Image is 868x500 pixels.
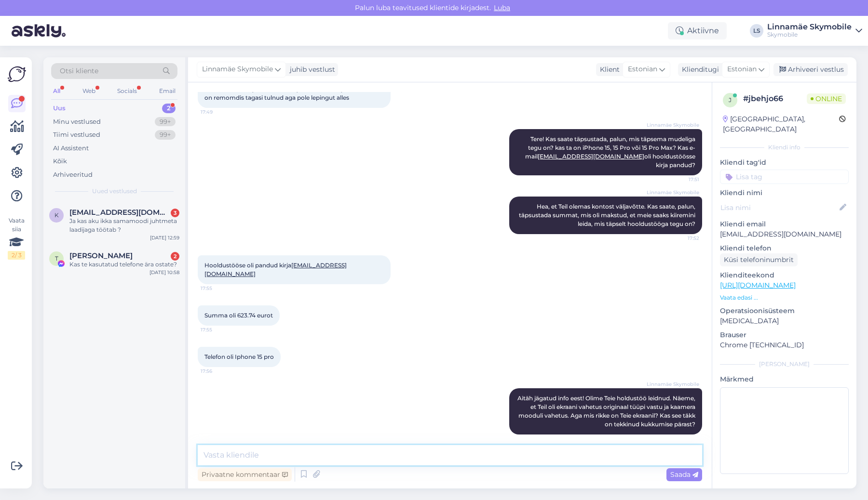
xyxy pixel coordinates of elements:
span: Linnamäe Skymobile [647,121,699,129]
p: Märkmed [720,374,849,384]
div: Kõik [53,157,67,166]
div: All [51,85,62,97]
div: Web [81,85,97,97]
p: Brauser [720,330,849,340]
div: Klient [596,65,620,75]
div: Privaatne kommentaar [198,468,292,481]
a: [URL][DOMAIN_NAME] [720,281,796,289]
div: Uus [53,104,66,113]
span: T [55,255,58,262]
div: Klienditugi [678,65,719,75]
div: Vaata siia [8,216,25,260]
span: 17:57 [663,435,699,442]
div: AI Assistent [53,144,89,153]
div: Socials [115,85,139,97]
div: juhib vestlust [286,65,335,75]
div: Minu vestlused [53,117,101,127]
span: Tere! Kas saate täpsustada, palun, mis täpsema mudeliga tegu on? kas ta on iPhone 15, 15 Pro või ... [525,135,697,169]
div: Arhiveeritud [53,170,93,180]
span: 17:56 [201,368,237,375]
div: Linnamäe Skymobile [767,23,852,31]
p: Operatsioonisüsteem [720,306,849,316]
div: 99+ [155,117,176,127]
span: Saada [670,470,698,479]
span: Estonian [628,64,657,75]
div: Küsi telefoninumbrit [720,253,798,266]
div: [PERSON_NAME] [720,360,849,368]
span: Otsi kliente [60,66,98,76]
span: Hea, et Teil olemas kontost väljavõtte. Kas saate, palun, täpsustada summat, mis oli makstud, et ... [519,203,697,227]
p: Kliendi tag'id [720,158,849,168]
span: 17:52 [663,235,699,242]
span: Estonian [727,64,757,75]
p: Kliendi email [720,219,849,229]
a: [EMAIL_ADDRESS][DOMAIN_NAME] [538,153,644,160]
div: [GEOGRAPHIC_DATA], [GEOGRAPHIC_DATA] [723,114,839,134]
p: Kliendi nimi [720,188,849,198]
div: Ja kas aku ikka samamoodi juhtmeta laadijaga töötab ? [69,217,179,234]
span: 17:55 [201,326,237,333]
a: Linnamäe SkymobileSkymobile [767,23,862,39]
span: 17:51 [663,176,699,183]
div: 3 [171,209,179,217]
div: Arhiveeri vestlus [773,63,848,76]
div: LS [750,24,763,38]
input: Lisa tag [720,170,849,184]
div: Skymobile [767,31,852,39]
div: Email [157,85,177,97]
p: Kliendi telefon [720,243,849,253]
div: Aktiivne [668,22,727,39]
p: [MEDICAL_DATA] [720,316,849,326]
div: 2 [171,252,179,261]
span: Linnamäe Skymobile [202,64,273,75]
span: Summa oli 623.74 eurot [204,312,273,319]
div: [DATE] 12:59 [150,234,179,241]
span: Aitäh jägatud info eest! Olime Teie holdustöö leidnud. Näeme, et Teil oli ekraani vahetus origina... [517,395,697,428]
input: Lisa nimi [720,202,838,213]
img: Askly Logo [8,65,26,83]
span: kaarelsisask@gmail.com [69,208,170,217]
div: # jbehjo66 [743,93,807,105]
span: Telefon oli Iphone 15 pro [204,353,274,360]
div: 99+ [155,130,176,140]
p: Vaata edasi ... [720,293,849,302]
div: Kas te kasutatud telefone ära ostate? [69,260,179,269]
div: 2 / 3 [8,251,25,260]
div: Kliendi info [720,143,849,152]
p: Chrome [TECHNICAL_ID] [720,340,849,350]
span: 17:49 [201,108,237,116]
p: Klienditeekond [720,270,849,280]
div: [DATE] 10:58 [149,269,179,276]
div: 2 [162,104,176,113]
span: Uued vestlused [92,187,137,196]
span: Linnamäe Skymobile [647,189,699,196]
span: Online [807,93,846,104]
span: j [729,96,732,104]
span: Luba [491,3,513,12]
span: 17:55 [201,285,237,292]
p: [EMAIL_ADDRESS][DOMAIN_NAME] [720,229,849,239]
span: Linnamäe Skymobile [647,381,699,388]
div: Tiimi vestlused [53,130,100,140]
span: Hooldustööse oli pandud kirja [204,262,347,277]
span: Taavet Tikerpalu [69,251,133,260]
span: k [54,211,59,219]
